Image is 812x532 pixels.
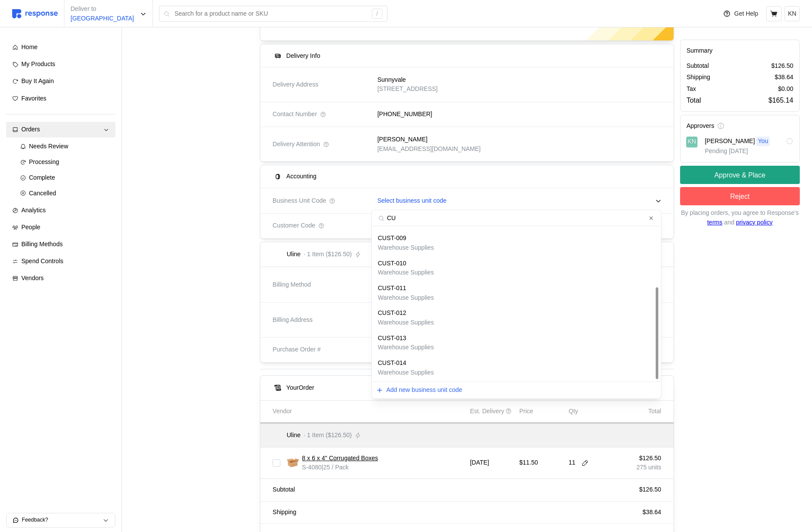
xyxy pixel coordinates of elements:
[771,62,793,71] p: $126.50
[687,84,696,94] p: Tax
[29,190,56,197] span: Cancelled
[378,268,434,278] p: Warehouse Supplies
[377,75,406,85] p: Sunnyvale
[730,191,750,202] p: Reject
[6,271,115,286] a: Vendors
[273,110,317,119] span: Contact Number
[378,358,406,368] p: CUST-014
[14,139,115,154] a: Needs Review
[273,407,292,416] p: Vendor
[71,14,134,23] p: [GEOGRAPHIC_DATA]
[372,210,659,226] input: Search
[286,51,320,60] h5: Delivery Info
[286,431,300,440] p: Uline
[707,219,722,226] a: terms
[470,458,513,468] p: [DATE]
[378,259,406,268] p: CUST-010
[6,57,115,72] a: My Products
[372,9,382,19] div: /
[378,243,434,253] p: Warehouse Supplies
[7,513,115,527] button: Feedback?
[260,267,674,362] div: Uline· 1 Item ($126.50)
[386,385,462,395] p: Add new business unit code
[303,250,352,259] p: · 1 Item ($126.50)
[21,95,47,102] span: Favorites
[736,219,772,226] a: privacy policy
[768,95,793,106] p: $165.14
[680,166,800,184] button: Approve & Place
[687,73,711,83] p: Shipping
[378,318,434,328] p: Warehouse Supplies
[302,454,378,463] a: 8 x 6 x 4" Corrugated Boxes
[377,144,481,154] p: [EMAIL_ADDRESS][DOMAIN_NAME]
[286,250,300,259] p: Uline
[286,172,317,181] h5: Accounting
[376,385,462,395] button: Add new business unit code
[618,463,661,472] p: 275 units
[21,77,54,84] span: Buy It Again
[21,274,44,281] span: Vendors
[273,80,318,90] span: Delivery Address
[21,207,46,214] span: Analytics
[470,407,504,416] p: Est. Delivery
[286,383,314,392] h5: Your Order
[377,196,447,206] p: Select business unit code
[6,122,115,137] a: Orders
[175,6,367,22] input: Search for a product name or SKU
[705,147,793,157] p: Pending [DATE]
[687,46,793,55] h5: Summary
[273,508,296,517] p: Shipping
[21,60,55,67] span: My Products
[273,485,295,495] p: Subtotal
[303,431,352,440] p: · 1 Item ($126.50)
[519,407,533,416] p: Price
[378,293,434,303] p: Warehouse Supplies
[378,308,406,318] p: CUST-012
[377,135,428,144] p: [PERSON_NAME]
[775,73,793,83] p: $38.64
[302,464,322,471] span: S-4080
[273,196,326,206] span: Business Unit Code
[273,345,321,355] span: Purchase Order #
[14,186,115,201] a: Cancelled
[639,485,661,495] p: $126.50
[29,143,68,150] span: Needs Review
[569,407,578,416] p: Qty
[705,137,755,147] p: [PERSON_NAME]
[618,454,661,463] p: $126.50
[378,334,406,343] p: CUST-013
[377,84,438,94] p: [STREET_ADDRESS]
[71,4,134,14] p: Deliver to
[788,9,796,19] p: KN
[21,125,100,134] div: Orders
[6,220,115,235] a: People
[680,187,800,206] button: Reject
[6,74,115,89] a: Buy It Again
[718,6,763,22] button: Get Help
[687,95,701,106] p: Total
[6,254,115,269] a: Spend Controls
[29,174,55,181] span: Complete
[785,6,800,21] button: KN
[648,407,661,416] p: Total
[21,43,37,50] span: Home
[6,237,115,252] a: Billing Methods
[758,137,768,147] p: You
[6,40,115,55] a: Home
[378,343,434,352] p: Warehouse Supplies
[22,516,103,524] p: Feedback?
[687,137,696,147] p: KN
[29,158,59,165] span: Processing
[286,457,299,469] img: S-4080
[21,258,64,264] span: Spend Controls
[687,62,709,71] p: Subtotal
[643,508,661,517] p: $38.64
[12,9,58,18] img: svg%3e
[687,122,714,131] h5: Approvers
[734,9,758,19] p: Get Help
[273,315,313,325] span: Billing Address
[714,170,765,181] p: Approve & Place
[377,110,432,119] p: [PHONE_NUMBER]
[378,284,406,293] p: CUST-011
[14,170,115,186] a: Complete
